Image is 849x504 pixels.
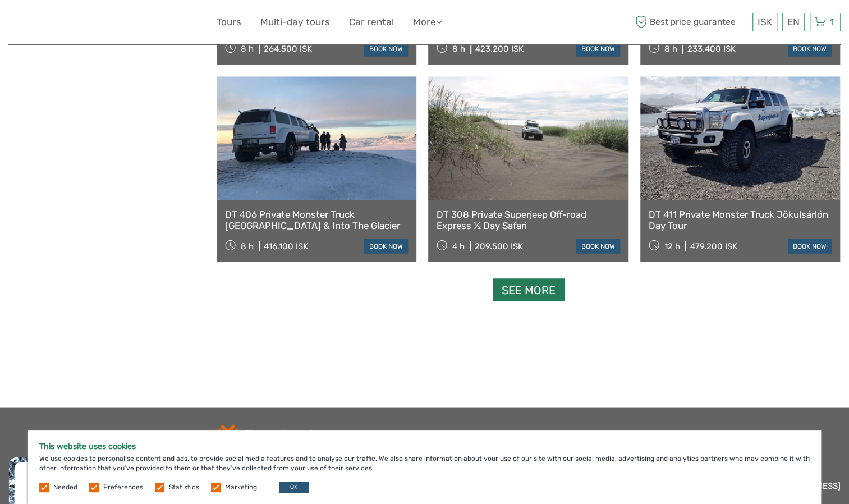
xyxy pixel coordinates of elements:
[349,14,394,30] a: Car rental
[413,14,442,30] a: More
[225,483,257,492] label: Marketing
[649,208,832,231] a: DT 411 Private Monster Truck Jökulsárlón Day Tour
[452,241,465,251] span: 4 h
[656,429,841,447] h2: Contact us
[493,278,565,301] a: See more
[632,13,750,31] span: Best price guarantee
[241,44,254,54] span: 8 h
[475,241,523,251] div: 209.500 ISK
[264,44,312,54] div: 264.500 ISK
[8,8,66,36] img: 632-1a1f61c2-ab70-46c5-a88f-57c82c74ba0d_logo_small.jpg
[690,241,737,251] div: 479.200 ISK
[39,442,810,451] h5: This website uses cookies
[103,483,143,492] label: Preferences
[129,17,143,31] button: Open LiveChat chat widget
[687,44,735,54] div: 233.400 ISK
[279,482,309,493] button: OK
[828,16,836,28] span: 1
[788,239,832,253] a: book now
[475,44,524,54] div: 423.200 ISK
[225,208,408,231] a: DT 406 Private Monster Truck [GEOGRAPHIC_DATA] & Into The Glacier
[217,424,318,447] img: td-logo-white.png
[260,14,330,30] a: Multi-day tours
[576,42,620,56] a: book now
[576,239,620,253] a: book now
[788,42,832,56] a: book now
[16,20,127,29] p: We're away right now. Please check back later!
[217,14,241,30] a: Tours
[169,483,199,492] label: Statistics
[758,16,772,28] span: ISK
[782,13,805,31] div: EN
[53,483,77,492] label: Needed
[437,208,619,231] a: DT 308 Private Superjeep Off-road Express ½ Day Safari
[664,241,680,251] span: 12 h
[241,241,254,251] span: 8 h
[264,241,308,251] div: 416.100 ISK
[28,430,821,504] div: We use cookies to personalise content and ads, to provide social media features and to analyse ou...
[452,44,465,54] span: 8 h
[364,239,408,253] a: book now
[364,42,408,56] a: book now
[664,44,677,54] span: 8 h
